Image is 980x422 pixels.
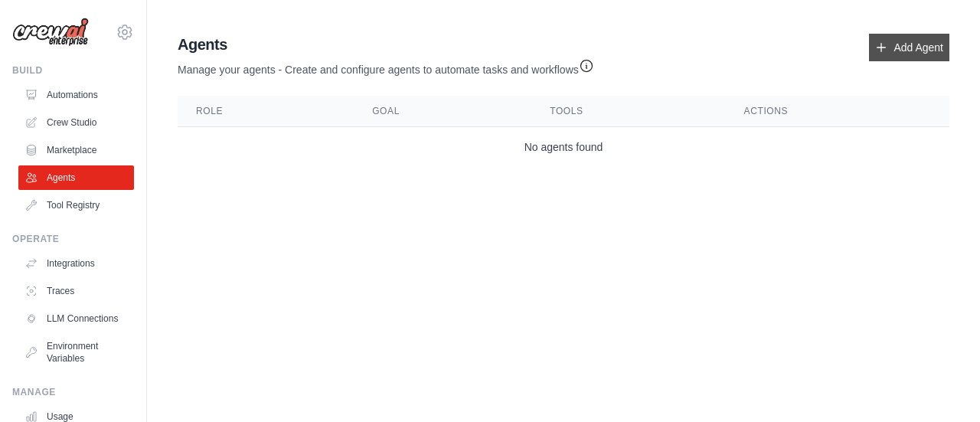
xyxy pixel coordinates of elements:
[18,165,134,190] a: Agents
[869,34,949,61] a: Add Agent
[18,279,134,303] a: Traces
[18,251,134,276] a: Integrations
[12,233,134,245] div: Operate
[18,306,134,331] a: LLM Connections
[18,334,134,371] a: Environment Variables
[178,127,949,168] td: No agents found
[178,34,594,55] h2: Agents
[18,110,134,135] a: Crew Studio
[12,18,89,47] img: Logo
[178,96,354,127] th: Role
[18,193,134,218] a: Tool Registry
[726,96,949,127] th: Actions
[531,96,725,127] th: Tools
[12,64,134,77] div: Build
[354,96,531,127] th: Goal
[178,55,594,77] p: Manage your agents - Create and configure agents to automate tasks and workflows
[12,386,134,398] div: Manage
[18,138,134,162] a: Marketplace
[18,83,134,107] a: Automations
